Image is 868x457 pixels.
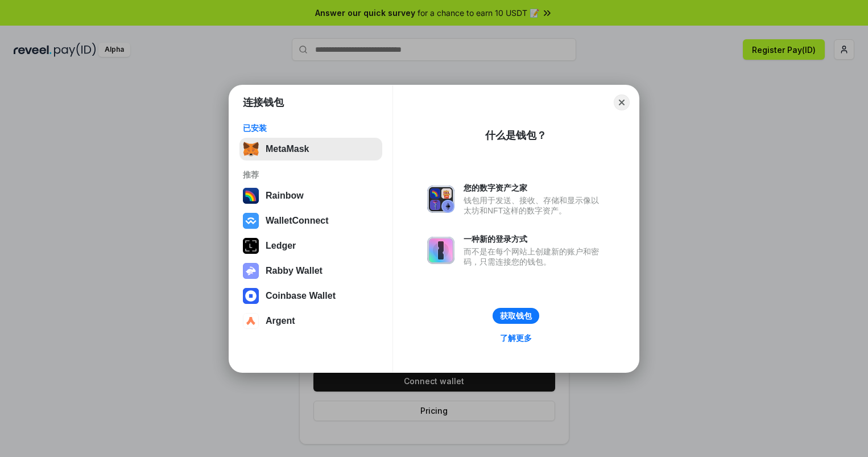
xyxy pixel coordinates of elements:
button: Close [614,94,630,110]
img: svg+xml,%3Csvg%20width%3D%2228%22%20height%3D%2228%22%20viewBox%3D%220%200%2028%2028%22%20fill%3D... [243,288,259,304]
div: 什么是钱包？ [485,129,547,142]
div: 钱包用于发送、接收、存储和显示像以太坊和NFT这样的数字资产。 [464,195,605,216]
button: Coinbase Wallet [239,285,382,307]
div: Rabby Wallet [266,266,323,276]
div: 已安装 [243,123,379,133]
button: Rabby Wallet [239,260,382,282]
h1: 连接钱包 [243,96,284,109]
div: 了解更多 [500,333,532,343]
div: Rainbow [266,191,304,201]
img: svg+xml,%3Csvg%20fill%3D%22none%22%20height%3D%2233%22%20viewBox%3D%220%200%2035%2033%22%20width%... [243,141,259,157]
img: svg+xml,%3Csvg%20xmlns%3D%22http%3A%2F%2Fwww.w3.org%2F2000%2Fsvg%22%20width%3D%2228%22%20height%3... [243,238,259,254]
button: Argent [239,310,382,332]
a: 了解更多 [493,331,539,345]
div: 获取钱包 [500,311,532,321]
img: svg+xml,%3Csvg%20width%3D%2228%22%20height%3D%2228%22%20viewBox%3D%220%200%2028%2028%22%20fill%3D... [243,313,259,329]
img: svg+xml,%3Csvg%20width%3D%2228%22%20height%3D%2228%22%20viewBox%3D%220%200%2028%2028%22%20fill%3D... [243,213,259,229]
img: svg+xml,%3Csvg%20xmlns%3D%22http%3A%2F%2Fwww.w3.org%2F2000%2Fsvg%22%20fill%3D%22none%22%20viewBox... [427,237,454,264]
button: Ledger [239,234,382,257]
div: MetaMask [266,144,309,154]
button: MetaMask [239,138,382,160]
div: 推荐 [243,170,379,180]
img: svg+xml,%3Csvg%20xmlns%3D%22http%3A%2F%2Fwww.w3.org%2F2000%2Fsvg%22%20fill%3D%22none%22%20viewBox... [243,263,259,279]
div: 您的数字资产之家 [464,183,605,193]
img: svg+xml,%3Csvg%20width%3D%22120%22%20height%3D%22120%22%20viewBox%3D%220%200%20120%20120%22%20fil... [243,188,259,204]
button: WalletConnect [239,209,382,232]
button: 获取钱包 [493,308,539,324]
div: 一种新的登录方式 [464,234,605,244]
img: svg+xml,%3Csvg%20xmlns%3D%22http%3A%2F%2Fwww.w3.org%2F2000%2Fsvg%22%20fill%3D%22none%22%20viewBox... [427,186,454,213]
div: WalletConnect [266,216,329,226]
div: Argent [266,316,295,326]
button: Rainbow [239,184,382,207]
div: Ledger [266,241,296,251]
div: 而不是在每个网站上创建新的账户和密码，只需连接您的钱包。 [464,246,605,267]
div: Coinbase Wallet [266,291,336,301]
